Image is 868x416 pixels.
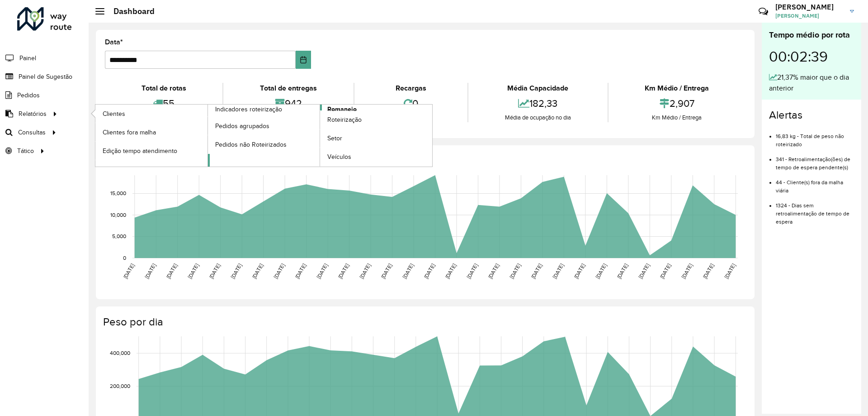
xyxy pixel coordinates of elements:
[659,263,672,280] text: [DATE]
[769,41,854,72] div: 00:02:39
[723,263,736,280] text: [DATE]
[680,263,693,280] text: [DATE]
[702,263,715,280] text: [DATE]
[95,123,208,141] a: Clientes fora malha
[296,51,311,69] button: Choose Date
[19,109,47,119] span: Relatórios
[251,263,264,280] text: [DATE]
[776,125,854,148] li: 16,83 kg - Total de peso não roteirizado
[327,105,357,114] span: Romaneio
[552,263,565,280] text: [DATE]
[215,105,282,114] span: Indicadores roteirização
[471,94,605,113] div: 182,33
[775,3,843,11] h3: [PERSON_NAME]
[110,212,126,218] text: 10,000
[466,263,479,280] text: [DATE]
[769,109,854,122] h4: Alertas
[123,255,126,261] text: 0
[112,234,126,239] text: 5,000
[104,6,155,16] h2: Dashboard
[316,263,329,280] text: [DATE]
[110,191,126,196] text: 15,000
[320,129,432,148] a: Setor
[637,263,651,280] text: [DATE]
[110,383,130,389] text: 200,000
[775,12,843,20] span: [PERSON_NAME]
[17,91,40,100] span: Pedidos
[776,148,854,172] li: 341 - Retroalimentação(ões) de tempo de espera pendente(s)
[611,83,743,94] div: Km Médio / Entrega
[769,72,854,94] div: 21,37% maior que o dia anterior
[327,115,362,124] span: Roteirização
[357,94,465,113] div: 0
[776,195,854,226] li: 1324 - Dias sem retroalimentação de tempo de espera
[110,350,130,356] text: 400,000
[105,37,123,48] label: Data
[103,128,156,137] span: Clientes fora malha
[337,263,350,280] text: [DATE]
[487,263,500,280] text: [DATE]
[423,263,436,280] text: [DATE]
[103,146,177,156] span: Edição tempo atendimento
[380,263,393,280] text: [DATE]
[611,113,743,122] div: Km Médio / Entrega
[19,72,72,81] span: Painel de Sugestão
[327,134,342,143] span: Setor
[95,105,320,167] a: Indicadores roteirização
[294,263,307,280] text: [DATE]
[611,94,743,113] div: 2,907
[594,263,608,280] text: [DATE]
[320,148,432,166] a: Veículos
[215,140,287,149] span: Pedidos não Roteirizados
[769,29,854,41] div: Tempo médio por rota
[19,53,36,63] span: Painel
[18,128,46,137] span: Consultas
[226,94,351,113] div: 942
[327,152,351,162] span: Veículos
[103,316,745,329] h4: Peso por dia
[509,263,522,280] text: [DATE]
[776,172,854,195] li: 44 - Cliente(s) fora da malha viária
[144,263,157,280] text: [DATE]
[230,263,243,280] text: [DATE]
[103,109,125,119] span: Clientes
[273,263,286,280] text: [DATE]
[208,263,221,280] text: [DATE]
[165,263,178,280] text: [DATE]
[226,83,351,94] div: Total de entregas
[754,2,773,21] a: Contato Rápido
[17,146,34,156] span: Tático
[471,113,605,122] div: Média de ocupação no dia
[208,117,320,135] a: Pedidos agrupados
[359,263,372,280] text: [DATE]
[107,94,220,113] div: 55
[401,263,414,280] text: [DATE]
[122,263,135,280] text: [DATE]
[107,83,220,94] div: Total de rotas
[215,121,269,131] span: Pedidos agrupados
[573,263,586,280] text: [DATE]
[357,83,465,94] div: Recargas
[208,105,433,167] a: Romaneio
[187,263,200,280] text: [DATE]
[530,263,543,280] text: [DATE]
[208,135,320,153] a: Pedidos não Roteirizados
[471,83,605,94] div: Média Capacidade
[320,111,432,129] a: Roteirização
[95,142,208,160] a: Edição tempo atendimento
[616,263,629,280] text: [DATE]
[444,263,457,280] text: [DATE]
[95,105,208,123] a: Clientes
